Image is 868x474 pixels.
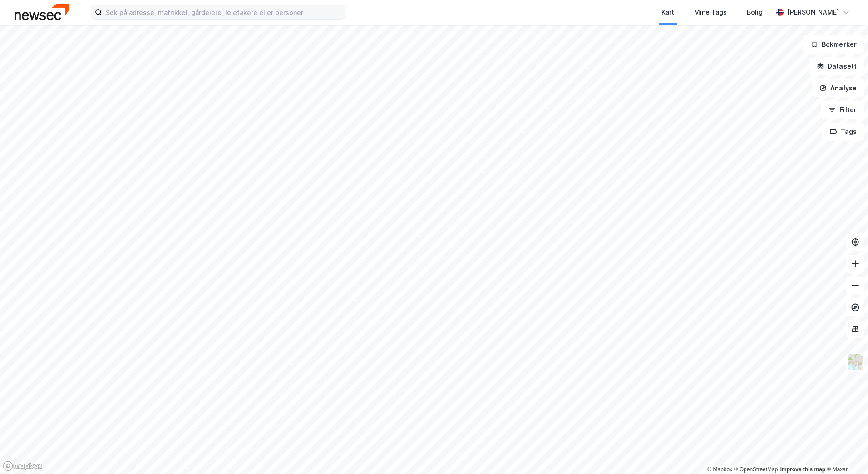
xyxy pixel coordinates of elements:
input: Søk på adresse, matrikkel, gårdeiere, leietakere eller personer [102,5,345,19]
div: Kart [661,7,674,18]
div: [PERSON_NAME] [787,7,839,18]
iframe: Chat Widget [823,430,868,474]
img: newsec-logo.f6e21ccffca1b3a03d2d.png [15,4,69,20]
div: Mine Tags [694,7,727,18]
div: Bolig [747,7,763,18]
div: Kontrollprogram for chat [823,430,868,474]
